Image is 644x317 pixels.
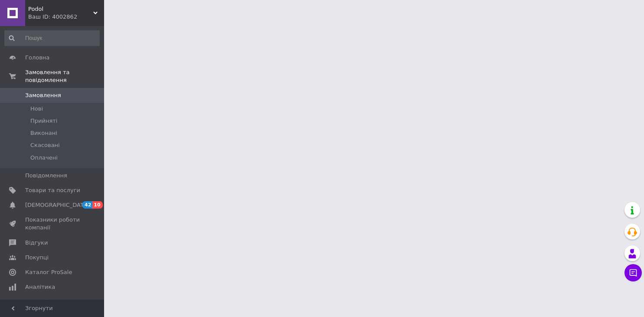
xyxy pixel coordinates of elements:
span: Нові [30,105,43,113]
input: Пошук [4,30,100,46]
span: Товари та послуги [25,186,80,194]
span: Каталог ProSale [25,268,72,276]
span: Аналітика [25,283,55,291]
span: [DEMOGRAPHIC_DATA] [25,201,89,209]
span: Виконані [30,129,57,137]
span: Головна [25,54,49,62]
span: Відгуки [25,239,48,247]
span: Показники роботи компанії [25,216,80,232]
span: Замовлення та повідомлення [25,69,104,84]
span: Podol [28,5,93,13]
span: Замовлення [25,92,61,99]
div: Ваш ID: 4002862 [28,13,104,21]
button: Чат з покупцем [624,264,642,281]
span: Покупці [25,254,49,261]
span: Скасовані [30,141,60,149]
span: Прийняті [30,117,57,125]
span: 10 [92,201,102,209]
span: 42 [82,201,92,209]
span: Повідомлення [25,172,67,180]
span: Оплачені [30,154,58,162]
span: Управління сайтом [25,298,80,314]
